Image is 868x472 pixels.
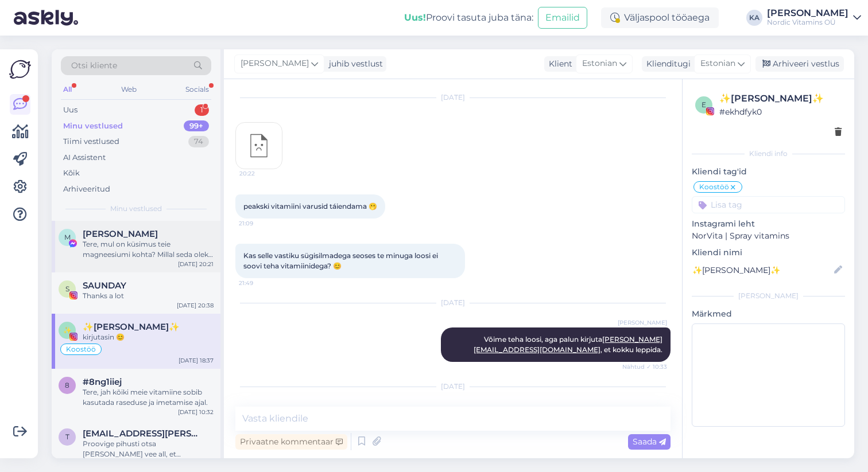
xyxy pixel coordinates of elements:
[692,218,845,230] p: Instagrami leht
[83,239,214,260] div: Tere, mul on küsimus teie magneesiumi kohta? Millal seda oleks kõige parem kasutada? Kas on vahet...
[239,219,282,228] span: 21:09
[83,291,214,301] div: Thanks a lot
[63,136,119,147] div: Tiimi vestlused
[83,377,122,387] span: #8ng1iiej
[692,264,832,276] input: Lisa nimi
[618,318,667,327] span: [PERSON_NAME]
[236,123,282,169] img: attachment
[700,57,735,70] span: Estonian
[65,381,69,389] span: 8
[235,298,671,308] div: [DATE]
[601,7,719,28] div: Väljaspool tööaega
[83,332,214,342] div: kirjutasin 😊
[239,279,282,287] span: 21:49
[767,18,848,27] div: Nordic Vitamins OÜ
[9,58,31,80] img: Askly Logo
[633,436,666,447] span: Saada
[71,60,117,72] span: Otsi kliente
[235,381,671,392] div: [DATE]
[119,82,139,97] div: Web
[692,196,845,213] input: Lisa tag
[538,7,587,29] button: Emailid
[699,184,729,190] span: Koostöö
[241,57,309,70] span: [PERSON_NAME]
[63,120,123,132] div: Minu vestlused
[83,322,180,332] span: ✨Kelly✨
[83,280,126,291] span: SAUNDAY
[64,233,71,241] span: M
[692,308,845,320] p: Märkmed
[702,100,706,109] span: e
[83,439,214,459] div: Proovige pihusti otsa [PERSON_NAME] vee all, et puhastada pihusti otsa.
[692,230,845,242] p: NorVita | Spray vitamins
[544,58,572,70] div: Klient
[61,82,74,97] div: All
[243,202,377,210] span: peakski vitamiini varusid táiendama 🫢
[719,92,842,106] div: ✨[PERSON_NAME]✨
[755,56,844,72] div: Arhiveeri vestlus
[178,408,214,416] div: [DATE] 10:32
[184,120,209,132] div: 99+
[65,284,69,293] span: S
[719,106,842,118] div: # ekhdfyk0
[243,251,440,270] span: Kas selle vastiku sügisilmadega seoses te minuga loosi ei soovi teha vitamiinidega? 😊
[474,335,662,354] span: Võime teha loosi, aga palun kirjuta , et kokku leppida.
[65,432,69,441] span: t
[404,11,533,25] div: Proovi tasuta juba täna:
[692,291,845,301] div: [PERSON_NAME]
[83,428,202,439] span: triin.koppel@hotmail.com
[622,362,667,371] span: Nähtud ✓ 10:33
[63,104,77,116] div: Uus
[63,326,72,334] span: ✨
[235,434,347,450] div: Privaatne kommentaar
[183,82,211,97] div: Socials
[178,260,214,268] div: [DATE] 20:21
[177,301,214,310] div: [DATE] 20:38
[83,229,158,239] span: Mari Raud
[83,387,214,408] div: Tere, jah kõiki meie vitamiine sobib kasutada raseduse ja imetamise ajal.
[582,57,617,70] span: Estonian
[63,184,110,195] div: Arhiveeritud
[642,58,691,70] div: Klienditugi
[195,104,209,116] div: 1
[767,9,848,18] div: [PERSON_NAME]
[239,169,282,178] span: 20:22
[63,167,80,179] div: Kõik
[110,204,162,214] span: Minu vestlused
[692,149,845,159] div: Kliendi info
[767,9,861,27] a: [PERSON_NAME]Nordic Vitamins OÜ
[235,92,671,103] div: [DATE]
[692,247,845,259] p: Kliendi nimi
[746,10,762,26] div: KA
[66,346,96,353] span: Koostöö
[188,136,209,147] div: 74
[404,12,426,23] b: Uus!
[63,152,106,163] div: AI Assistent
[324,58,383,70] div: juhib vestlust
[179,356,214,365] div: [DATE] 18:37
[692,166,845,178] p: Kliendi tag'id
